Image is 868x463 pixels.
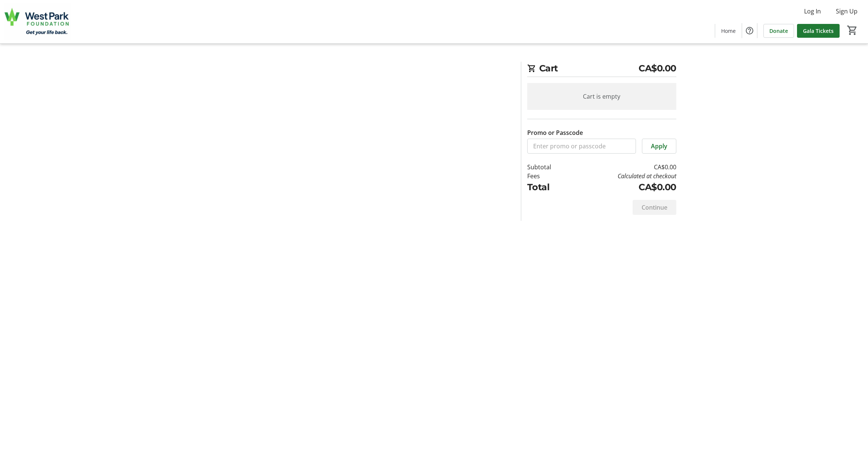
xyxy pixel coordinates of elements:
h2: Cart [527,62,676,77]
td: CA$0.00 [570,163,676,172]
a: Donate [763,24,794,38]
span: Apply [651,142,667,151]
span: Log In [804,7,821,16]
a: Home [715,24,742,38]
button: Apply [642,139,676,154]
span: Gala Tickets [803,27,834,35]
button: Log In [798,5,827,17]
button: Help [742,23,757,38]
td: Fees [527,172,571,180]
span: Sign Up [836,7,858,16]
button: Sign Up [830,5,864,17]
button: Cart [846,24,859,37]
td: Total [527,180,571,194]
span: CA$0.00 [639,62,676,75]
span: Donate [769,27,788,35]
td: Subtotal [527,163,571,172]
td: Calculated at checkout [570,172,676,180]
a: Gala Tickets [797,24,840,38]
input: Enter promo or passcode [527,139,636,154]
label: Promo or Passcode [527,128,583,137]
td: CA$0.00 [570,180,676,194]
span: Home [721,27,736,35]
img: West Park Healthcare Centre Foundation's Logo [4,3,71,40]
div: Cart is empty [527,83,676,110]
